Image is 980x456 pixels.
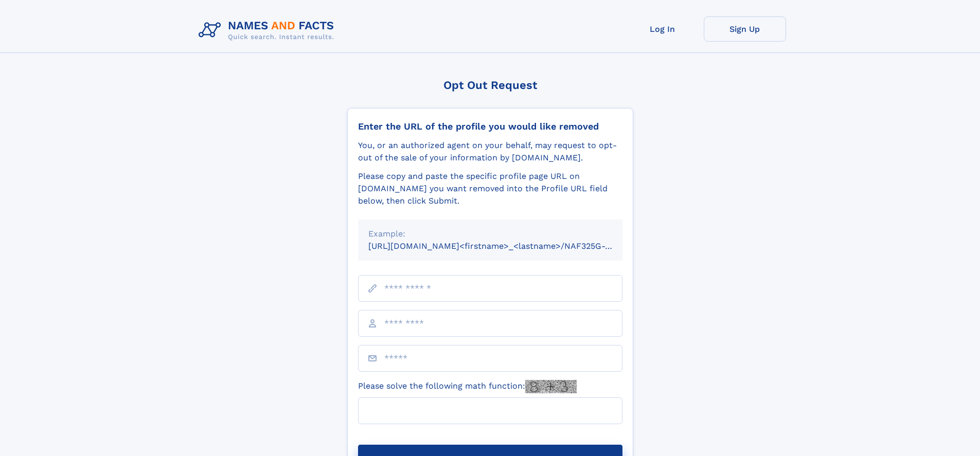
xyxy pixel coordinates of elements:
[358,170,622,207] div: Please copy and paste the specific profile page URL on [DOMAIN_NAME] you want removed into the Pr...
[358,380,577,393] label: Please solve the following math function:
[358,139,622,164] div: You, or an authorized agent on your behalf, may request to opt-out of the sale of your informatio...
[621,16,704,42] a: Log In
[368,228,612,240] div: Example:
[368,241,642,251] small: [URL][DOMAIN_NAME]<firstname>_<lastname>/NAF325G-xxxxxxxx
[358,121,622,132] div: Enter the URL of the profile you would like removed
[704,16,786,42] a: Sign Up
[347,79,633,92] div: Opt Out Request
[194,16,343,44] img: Logo Names and Facts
